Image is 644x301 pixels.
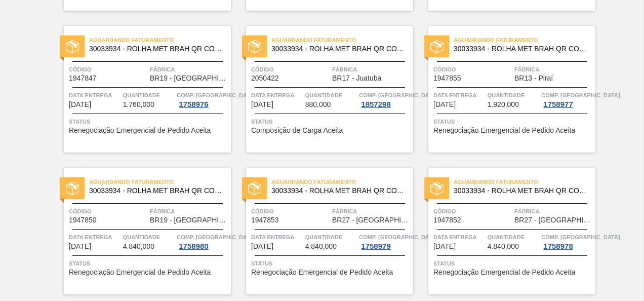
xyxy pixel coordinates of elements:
[433,74,461,82] span: 1947855
[251,64,330,74] span: Código
[433,127,575,134] span: Renegociação Emergencial de Pedido Aceita
[541,90,593,108] a: Comp. [GEOGRAPHIC_DATA]1758977
[177,232,255,242] span: Comp. Carga
[251,101,273,108] span: 19/10/2025
[150,74,228,82] span: BR19 - Nova Rio
[89,177,231,187] span: Aguardando Faturamento
[433,90,485,100] span: Data Entrega
[359,232,411,250] a: Comp. [GEOGRAPHIC_DATA]1758979
[251,269,393,276] span: Renegociação Emergencial de Pedido Aceita
[49,168,231,294] a: statusAguardando Faturamento30033934 - ROLHA MET BRAH QR CODE 021CX105Código1947850FábricaBR19 - ...
[177,242,210,250] div: 1758980
[514,216,593,224] span: BR27 - Nova Minas
[433,258,593,269] span: Status
[177,90,228,108] a: Comp. [GEOGRAPHIC_DATA]1758976
[69,232,120,242] span: Data Entrega
[430,40,444,53] img: status
[150,216,228,224] span: BR19 - Nova Rio
[433,64,512,74] span: Código
[305,101,331,108] span: 880,000
[305,243,337,250] span: 4.840,000
[305,232,357,242] span: Quantidade
[359,100,392,108] div: 1857298
[69,127,211,134] span: Renegociação Emergencial de Pedido Aceita
[69,243,91,250] span: 20/10/2025
[541,100,575,108] div: 1758977
[150,206,228,216] span: Fábrica
[177,232,228,250] a: Comp. [GEOGRAPHIC_DATA]1758980
[251,117,411,127] span: Status
[69,206,147,216] span: Código
[123,101,154,108] span: 1.760,000
[251,258,411,269] span: Status
[271,187,405,195] span: 30033934 - ROLHA MET BRAH QR CODE 021CX105
[433,101,456,108] span: 19/10/2025
[488,243,519,250] span: 4.840,000
[332,74,381,82] span: BR17 - Juatuba
[332,216,411,224] span: BR27 - Nova Minas
[271,45,405,53] span: 30033934 - ROLHA MET BRAH QR CODE 021CX105
[332,64,411,74] span: Fábrica
[433,216,461,224] span: 1947852
[359,90,437,100] span: Comp. Carga
[123,232,175,242] span: Quantidade
[69,74,97,82] span: 1947847
[271,177,413,187] span: Aguardando Faturamento
[541,90,620,100] span: Comp. Carga
[430,182,444,195] img: status
[514,64,593,74] span: Fábrica
[305,90,357,100] span: Quantidade
[433,269,575,276] span: Renegociação Emergencial de Pedido Aceita
[251,90,303,100] span: Data Entrega
[433,232,485,242] span: Data Entrega
[251,243,273,250] span: 22/10/2025
[359,242,392,250] div: 1758979
[66,182,79,195] img: status
[231,168,413,294] a: statusAguardando Faturamento30033934 - ROLHA MET BRAH QR CODE 021CX105Código1947853FábricaBR27 - ...
[454,45,587,53] span: 30033934 - ROLHA MET BRAH QR CODE 021CX105
[251,127,343,134] span: Composição de Carga Aceita
[248,40,261,53] img: status
[69,269,211,276] span: Renegociação Emergencial de Pedido Aceita
[66,40,79,53] img: status
[231,26,413,153] a: statusAguardando Faturamento30033934 - ROLHA MET BRAH QR CODE 021CX105Código2050422FábricaBR17 - ...
[123,90,175,100] span: Quantidade
[89,45,223,53] span: 30033934 - ROLHA MET BRAH QR CODE 021CX105
[541,242,575,250] div: 1758978
[433,243,456,250] span: 23/10/2025
[123,243,154,250] span: 4.840,000
[69,117,228,127] span: Status
[69,101,91,108] span: 18/10/2025
[332,206,411,216] span: Fábrica
[251,232,303,242] span: Data Entrega
[69,90,120,100] span: Data Entrega
[413,26,595,153] a: statusAguardando Faturamento30033934 - ROLHA MET BRAH QR CODE 021CX105Código1947855FábricaBR13 - ...
[150,64,228,74] span: Fábrica
[69,258,228,269] span: Status
[514,206,593,216] span: Fábrica
[541,232,593,250] a: Comp. [GEOGRAPHIC_DATA]1758978
[89,35,231,45] span: Aguardando Faturamento
[177,100,210,108] div: 1758976
[433,117,593,127] span: Status
[454,177,595,187] span: Aguardando Faturamento
[251,74,279,82] span: 2050422
[359,232,437,242] span: Comp. Carga
[251,206,330,216] span: Código
[514,74,553,82] span: BR13 - Piraí
[69,216,97,224] span: 1947850
[359,90,411,108] a: Comp. [GEOGRAPHIC_DATA]1857298
[454,187,587,195] span: 30033934 - ROLHA MET BRAH QR CODE 021CX105
[69,64,147,74] span: Código
[454,35,595,45] span: Aguardando Faturamento
[433,206,512,216] span: Código
[488,101,519,108] span: 1.920,000
[177,90,255,100] span: Comp. Carga
[541,232,620,242] span: Comp. Carga
[248,182,261,195] img: status
[413,168,595,294] a: statusAguardando Faturamento30033934 - ROLHA MET BRAH QR CODE 021CX105Código1947852FábricaBR27 - ...
[89,187,223,195] span: 30033934 - ROLHA MET BRAH QR CODE 021CX105
[49,26,231,153] a: statusAguardando Faturamento30033934 - ROLHA MET BRAH QR CODE 021CX105Código1947847FábricaBR19 - ...
[488,90,539,100] span: Quantidade
[488,232,539,242] span: Quantidade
